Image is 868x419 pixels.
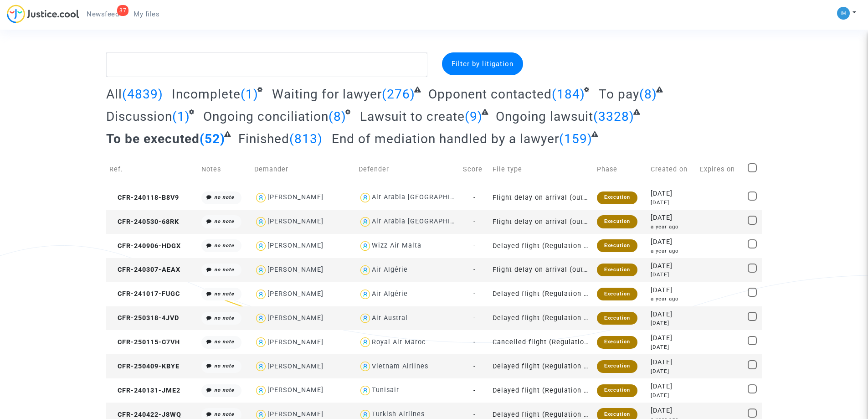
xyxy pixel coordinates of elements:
[203,109,329,124] span: Ongoing conciliation
[593,109,634,124] span: (3328)
[254,264,267,277] img: icon-user.svg
[109,411,181,419] span: CFR-240422-J8WQ
[460,153,489,186] td: Score
[452,60,514,68] span: Filter by litigation
[651,189,694,199] div: [DATE]
[489,258,594,282] td: Flight delay on arrival (outside of EU - Montreal Convention)
[594,153,647,186] td: Phase
[355,153,460,186] td: Defender
[267,266,324,274] div: [PERSON_NAME]
[372,386,399,394] div: Tunisair
[109,338,180,346] span: CFR-250115-C7VH
[473,266,476,274] span: -
[360,109,465,124] span: Lawsuit to create
[359,312,372,325] img: icon-user.svg
[251,153,355,186] td: Demander
[465,109,483,124] span: (9)
[473,314,476,322] span: -
[267,217,324,225] div: [PERSON_NAME]
[106,87,122,102] span: All
[599,87,639,102] span: To pay
[597,336,637,349] div: Execution
[359,264,372,277] img: icon-user.svg
[372,242,421,249] div: Wizz Air Malta
[489,186,594,210] td: Flight delay on arrival (outside of EU - Montreal Convention)
[254,288,267,301] img: icon-user.svg
[489,153,594,186] td: File type
[651,406,694,416] div: [DATE]
[473,411,476,419] span: -
[372,410,425,418] div: Turkish Airlines
[200,131,225,146] span: (52)
[254,239,267,253] img: icon-user.svg
[214,339,234,345] i: no note
[651,343,694,351] div: [DATE]
[109,218,179,226] span: CFR-240530-68RK
[428,87,552,102] span: Opponent contacted
[126,7,167,21] a: My files
[597,360,637,373] div: Execution
[267,362,324,370] div: [PERSON_NAME]
[489,234,594,258] td: Delayed flight (Regulation EC 261/2004)
[597,191,637,204] div: Execution
[79,7,126,21] a: 37Newsfeed
[254,191,267,204] img: icon-user.svg
[272,87,382,102] span: Waiting for lawyer
[651,199,694,207] div: [DATE]
[241,87,258,102] span: (1)
[651,285,694,295] div: [DATE]
[7,5,79,23] img: jc-logo.svg
[122,87,163,102] span: (4839)
[254,336,267,349] img: icon-user.svg
[382,87,415,102] span: (276)
[254,312,267,325] img: icon-user.svg
[267,410,324,418] div: [PERSON_NAME]
[359,384,372,397] img: icon-user.svg
[597,288,637,300] div: Execution
[651,333,694,343] div: [DATE]
[651,271,694,279] div: [DATE]
[109,242,181,250] span: CFR-240906-HDGX
[109,290,180,298] span: CFR-241017-FUGC
[214,315,234,321] i: no note
[639,87,657,102] span: (8)
[489,282,594,306] td: Delayed flight (Regulation EC 261/2004)
[238,131,289,146] span: Finished
[473,338,476,346] span: -
[267,314,324,322] div: [PERSON_NAME]
[289,131,323,146] span: (813)
[372,338,426,346] div: Royal Air Maroc
[496,109,593,124] span: Ongoing lawsuit
[552,87,585,102] span: (184)
[597,239,637,252] div: Execution
[651,367,694,375] div: [DATE]
[214,267,234,273] i: no note
[359,191,372,204] img: icon-user.svg
[214,194,234,200] i: no note
[372,362,428,370] div: Vietnam Airlines
[697,153,744,186] td: Expires on
[651,310,694,320] div: [DATE]
[473,387,476,394] span: -
[359,239,372,253] img: icon-user.svg
[651,357,694,367] div: [DATE]
[87,10,119,18] span: Newsfeed
[254,360,267,373] img: icon-user.svg
[198,153,251,186] td: Notes
[372,290,408,298] div: Air Algérie
[559,131,592,146] span: (159)
[372,314,408,322] div: Air Austral
[372,193,478,201] div: Air Arabia [GEOGRAPHIC_DATA]
[214,387,234,393] i: no note
[254,384,267,397] img: icon-user.svg
[651,223,694,231] div: a year ago
[473,242,476,250] span: -
[359,360,372,373] img: icon-user.svg
[359,215,372,228] img: icon-user.svg
[489,306,594,331] td: Delayed flight (Regulation EC 261/2004)
[489,354,594,378] td: Delayed flight (Regulation EC 261/2004)
[597,384,637,397] div: Execution
[489,378,594,403] td: Delayed flight (Regulation EC 261/2004)
[473,362,476,370] span: -
[597,312,637,325] div: Execution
